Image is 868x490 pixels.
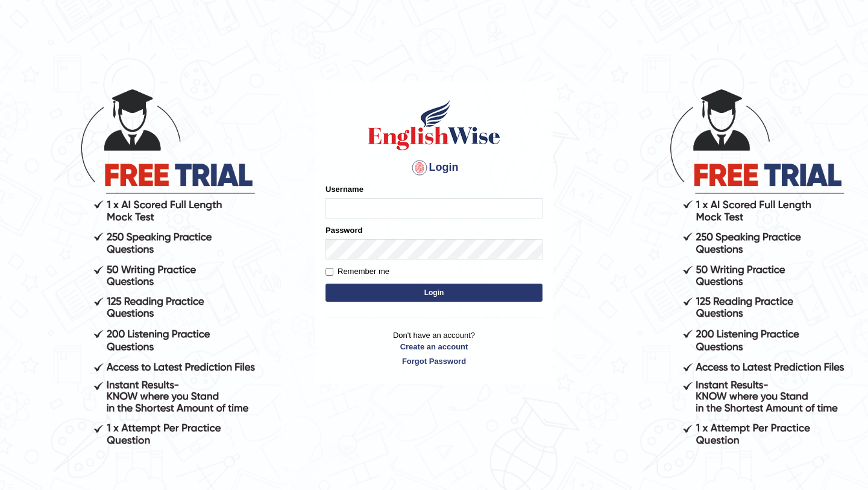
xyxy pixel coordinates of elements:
[325,224,362,236] label: Password
[365,98,503,152] img: Logo of English Wise sign in for intelligent practice with AI
[325,268,333,276] input: Remember me
[325,158,542,177] h4: Login
[325,355,542,367] a: Forgot Password
[325,341,542,352] a: Create an account
[325,284,542,302] button: Login
[325,183,363,195] label: Username
[325,266,389,278] label: Remember me
[325,329,542,367] p: Don't have an account?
